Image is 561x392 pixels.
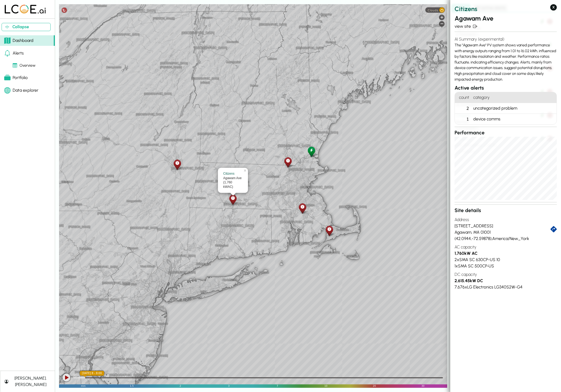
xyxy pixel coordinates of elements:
[223,180,243,189] div: (1,760 kWAC)
[455,92,471,103] h4: count
[13,63,36,68] div: Overview
[243,168,248,171] a: ×
[455,223,550,236] div: [STREET_ADDRESS] Agawam, MA 01001
[11,375,51,388] div: [PERSON_NAME].[PERSON_NAME]
[550,226,557,232] a: directions
[228,194,237,205] div: Agawam Ave
[471,92,557,103] h4: category
[223,171,243,176] div: Citizens
[307,146,316,158] div: Amesbury
[439,21,445,27] div: Zoom out
[455,242,557,250] h4: AC capacity
[455,14,557,23] h2: Agawam Ave
[455,34,557,84] div: The "Agawam Ave" PV system shows varied performance with energy outputs ranging from 1.01 to 16.0...
[4,37,33,44] div: Dashboard
[455,251,477,256] strong: 1,760 kW AC
[4,75,28,81] div: Portfolio
[455,236,557,242] div: ( 42.0944 , -72.59878 ); America/New_York
[439,14,445,20] div: Zoom in
[428,8,438,12] span: Clouds
[2,23,51,31] button: Collapse
[455,129,557,137] h3: Performance
[455,36,557,42] h4: AI Summary (experimental)
[298,202,307,214] div: Norton
[471,103,557,114] div: uncategorized problem
[283,156,292,168] div: Tyngsborough
[455,103,471,114] div: 2
[455,4,557,14] h2: Citizens
[4,50,24,56] div: Alerts
[325,225,334,237] div: Falmouth Landfill
[471,114,557,124] div: device comms
[455,278,483,283] strong: 2,615.45 kW DC
[455,207,557,214] h3: Site details
[455,214,557,223] h4: Address
[455,84,557,92] h3: Active alerts
[455,269,557,278] h4: DC capacity
[80,371,104,376] div: local time
[173,159,182,170] div: Global Albany
[223,176,243,180] div: Agawam Ave
[4,87,38,94] div: Data explorer
[455,257,557,263] div: 2 x SMA SC 630CP-US 10
[455,263,557,269] div: 1 x SMA SC 500CP‑US
[455,114,471,124] div: 1
[455,284,557,290] div: 7,676 x LG Electronics LG340S2W-G4
[80,371,104,376] div: [DATE] 8 - 8:00
[550,4,557,11] button: X
[455,23,557,30] a: view site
